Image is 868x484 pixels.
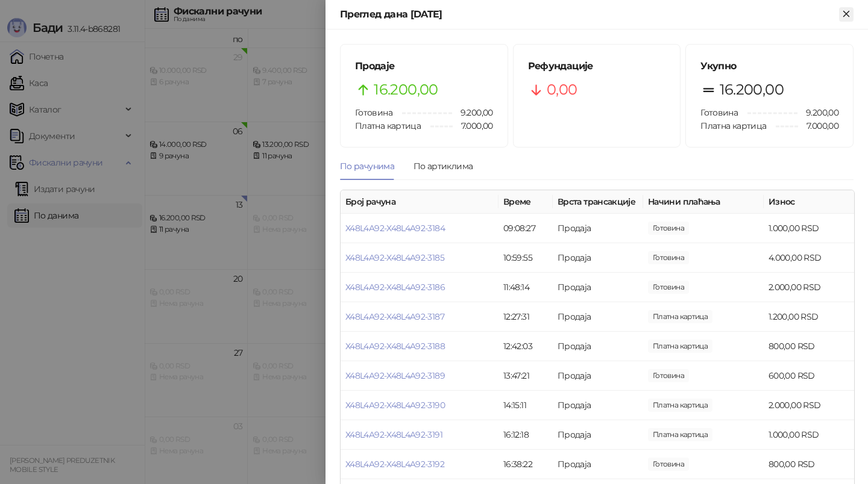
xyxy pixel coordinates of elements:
td: 14:15:11 [498,391,553,420]
td: 800,00 RSD [764,332,854,361]
td: 1.000,00 RSD [764,214,854,243]
th: Начини плаћања [643,190,764,214]
td: 2.000,00 RSD [764,273,854,302]
a: X48L4A92-X48L4A92-3191 [345,429,442,440]
span: 2.000,00 [648,399,712,412]
div: По артиклима [414,160,473,173]
td: Продаја [553,420,643,450]
span: 800,00 [648,340,712,353]
td: 2.000,00 RSD [764,391,854,420]
td: 1.000,00 RSD [764,420,854,450]
a: X48L4A92-X48L4A92-3184 [345,223,445,234]
h5: Укупно [700,59,838,73]
span: 1.000,00 [648,428,712,441]
td: 1.200,00 RSD [764,302,854,332]
span: 2.000,00 [648,281,689,294]
a: X48L4A92-X48L4A92-3185 [345,252,444,263]
span: Готовина [700,107,738,118]
span: 9.200,00 [797,106,838,119]
a: X48L4A92-X48L4A92-3186 [345,282,445,293]
td: 16:12:18 [498,420,553,450]
td: Продаја [553,302,643,332]
th: Врста трансакције [553,190,643,214]
span: 0,00 [547,78,577,101]
button: Close [839,7,854,22]
h5: Продаје [355,59,493,73]
th: Број рачуна [341,190,498,214]
a: X48L4A92-X48L4A92-3190 [345,400,445,411]
td: 12:42:03 [498,332,553,361]
span: 7.000,00 [453,119,493,132]
span: 16.200,00 [720,78,784,101]
td: Продаја [553,391,643,420]
td: Продаја [553,243,643,273]
span: 16.200,00 [374,78,438,101]
td: Продаја [553,332,643,361]
td: 13:47:21 [498,361,553,391]
a: X48L4A92-X48L4A92-3192 [345,459,444,470]
td: 10:59:55 [498,243,553,273]
td: 11:48:14 [498,273,553,302]
div: По рачунима [340,160,394,173]
span: 1.000,00 [648,222,689,235]
a: X48L4A92-X48L4A92-3187 [345,311,444,322]
td: 600,00 RSD [764,361,854,391]
td: 09:08:27 [498,214,553,243]
div: Преглед дана [DATE] [340,7,839,22]
td: Продаја [553,273,643,302]
h5: Рефундације [528,59,666,73]
td: Продаја [553,361,643,391]
span: 600,00 [648,369,689,382]
span: Платна картица [700,120,766,131]
span: Готовина [355,107,392,118]
span: 4.000,00 [648,251,689,264]
td: Продаја [553,450,643,479]
a: X48L4A92-X48L4A92-3188 [345,341,445,352]
span: 9.200,00 [452,106,493,119]
th: Време [498,190,553,214]
span: Платна картица [355,120,421,131]
td: 12:27:31 [498,302,553,332]
td: Продаја [553,214,643,243]
span: 800,00 [648,458,689,471]
th: Износ [764,190,854,214]
span: 1.200,00 [648,310,712,323]
td: 16:38:22 [498,450,553,479]
td: 4.000,00 RSD [764,243,854,273]
a: X48L4A92-X48L4A92-3189 [345,370,445,381]
td: 800,00 RSD [764,450,854,479]
span: 7.000,00 [798,119,838,132]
